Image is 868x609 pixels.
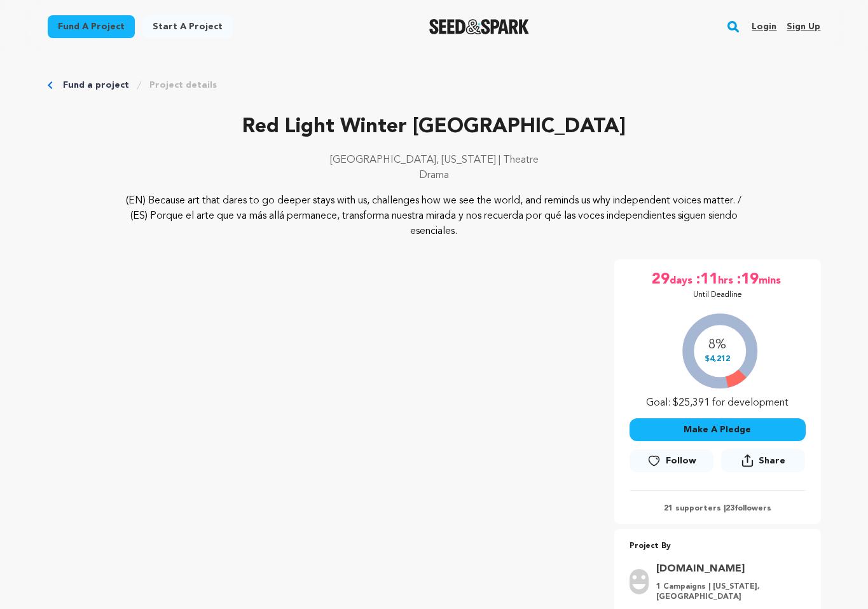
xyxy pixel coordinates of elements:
[630,539,806,554] p: Project By
[630,449,713,472] a: Follow
[429,19,529,34] a: Seed&Spark Homepage
[726,505,734,512] span: 23
[149,79,217,92] a: Project details
[630,418,806,441] button: Make A Pledge
[670,270,695,290] span: days
[48,112,821,142] p: Red Light Winter [GEOGRAPHIC_DATA]
[48,79,821,92] div: Breadcrumb
[718,270,736,290] span: hrs
[721,449,805,477] span: Share
[656,561,798,577] a: Goto Hrproductions.Studio profile
[759,455,785,467] span: Share
[63,79,129,92] a: Fund a project
[48,168,821,183] p: Drama
[429,19,529,34] img: Seed&Spark Logo Dark Mode
[721,449,805,472] button: Share
[695,270,718,290] span: :11
[736,270,759,290] span: :19
[125,193,743,239] p: (EN) Because art that dares to go deeper stays with us, challenges how we see the world, and remi...
[630,569,649,594] img: user.png
[787,17,820,37] a: Sign up
[142,15,233,38] a: Start a project
[652,270,670,290] span: 29
[666,455,696,467] span: Follow
[630,503,806,514] p: 21 supporters | followers
[752,17,776,37] a: Login
[656,582,798,602] p: 1 Campaigns | [US_STATE], [GEOGRAPHIC_DATA]
[759,270,783,290] span: mins
[48,15,135,38] a: Fund a project
[693,290,742,300] p: Until Deadline
[48,153,821,168] p: [GEOGRAPHIC_DATA], [US_STATE] | Theatre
